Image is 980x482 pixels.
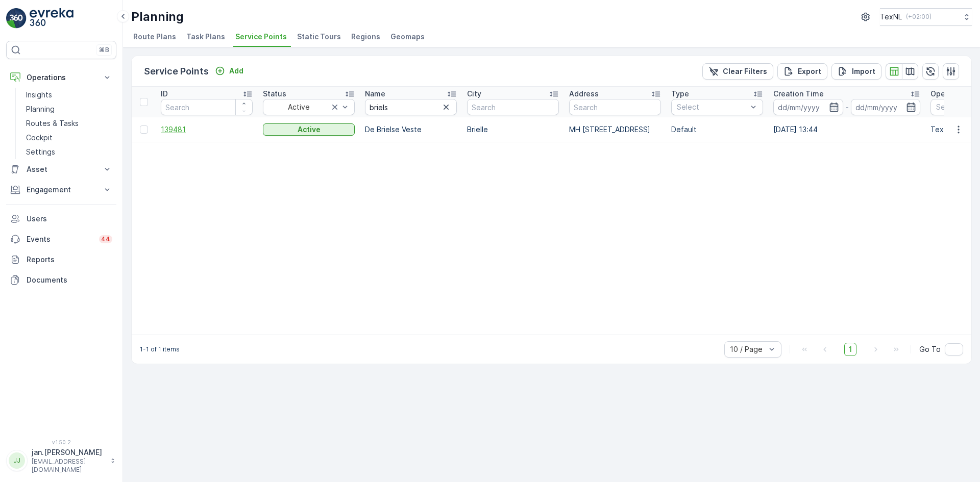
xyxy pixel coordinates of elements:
span: v 1.50.2 [6,439,116,445]
input: dd/mm/yyyy [851,99,921,115]
span: Regions [351,32,380,42]
p: Creation Time [773,89,824,99]
span: Geomaps [390,32,425,42]
p: Name [365,89,385,99]
img: logo_light-DOdMpM7g.png [30,8,73,29]
p: Active [298,124,321,135]
p: Export [798,66,821,77]
p: Type [671,89,689,99]
span: Go To [919,344,941,354]
p: Documents [27,275,112,285]
a: Reports [6,249,116,270]
a: 139481 [161,124,253,135]
p: ( +02:00 ) [906,13,932,21]
p: Operations [27,72,96,83]
span: Route Plans [133,32,176,42]
p: Address [569,89,599,99]
input: Search [569,99,661,115]
a: Settings [22,145,116,159]
p: Clear Filters [723,66,767,77]
a: Insights [22,88,116,102]
a: Events44 [6,229,116,249]
button: JJjan.[PERSON_NAME][EMAIL_ADDRESS][DOMAIN_NAME] [6,447,116,474]
p: Planning [26,104,55,114]
div: Toggle Row Selected [140,125,148,134]
p: Settings [26,147,55,157]
img: logo [6,8,27,29]
p: TexNL [880,12,902,22]
span: Static Tours [297,32,341,42]
a: Users [6,209,116,229]
span: Task Plans [186,32,225,42]
input: Search [365,99,457,115]
button: Add [211,65,248,77]
p: Operations [930,89,970,99]
p: Insights [26,90,52,100]
span: Service Points [235,32,287,42]
a: Documents [6,270,116,290]
span: 1 [844,343,856,356]
p: 1-1 of 1 items [140,345,180,353]
p: Engagement [27,185,96,195]
p: MH [STREET_ADDRESS] [569,124,661,135]
p: Select [677,102,747,112]
a: Cockpit [22,131,116,145]
button: Asset [6,159,116,180]
button: Export [777,63,827,80]
p: Asset [27,164,96,174]
p: - [845,101,849,113]
p: [EMAIL_ADDRESS][DOMAIN_NAME] [32,458,105,474]
p: 44 [101,235,110,243]
p: Routes & Tasks [26,118,79,129]
p: Import [852,66,875,77]
button: Engagement [6,180,116,200]
p: Users [27,214,112,224]
a: Routes & Tasks [22,116,116,131]
a: Planning [22,102,116,116]
p: Events [27,234,93,244]
p: Add [229,66,243,76]
input: Search [161,99,253,115]
button: Operations [6,67,116,88]
p: Default [671,124,763,135]
p: Status [263,89,286,99]
p: De Brielse Veste [365,124,457,135]
p: ⌘B [99,46,109,54]
button: TexNL(+02:00) [880,8,972,26]
input: dd/mm/yyyy [773,99,843,115]
input: Search [467,99,559,115]
p: jan.[PERSON_NAME] [32,447,105,458]
p: Brielle [467,124,559,135]
button: Clear Filters [702,63,773,80]
p: ID [161,89,168,99]
button: Import [831,63,881,80]
div: JJ [9,452,25,469]
p: City [467,89,481,99]
td: [DATE] 13:44 [768,117,925,142]
button: Active [263,123,355,136]
p: Reports [27,255,112,265]
p: Cockpit [26,133,53,143]
p: Planning [131,9,184,25]
p: Service Points [144,64,209,79]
